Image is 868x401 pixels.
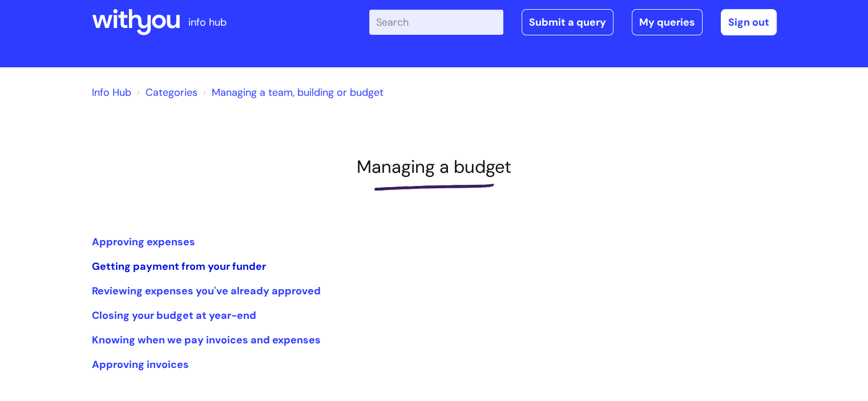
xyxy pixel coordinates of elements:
[92,235,195,249] a: Approving expenses
[721,9,777,35] a: Sign out
[92,358,189,371] a: Approving invoices
[92,156,777,177] h1: Managing a budget
[92,284,321,298] a: Reviewing expenses you've already approved
[522,9,613,35] a: Submit a query
[212,86,383,99] a: Managing a team, building or budget
[92,333,321,347] a: Knowing when we pay invoices and expenses
[369,9,777,35] div: | -
[632,9,703,35] a: My queries
[200,83,383,102] li: Managing a team, building or budget
[146,86,197,99] a: Categories
[134,83,197,102] li: Solution home
[92,260,266,273] a: Getting payment from your funder
[92,86,131,99] a: Info Hub
[92,309,256,322] a: Closing your budget at year-end
[188,13,227,31] p: info hub
[369,10,503,35] input: Search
